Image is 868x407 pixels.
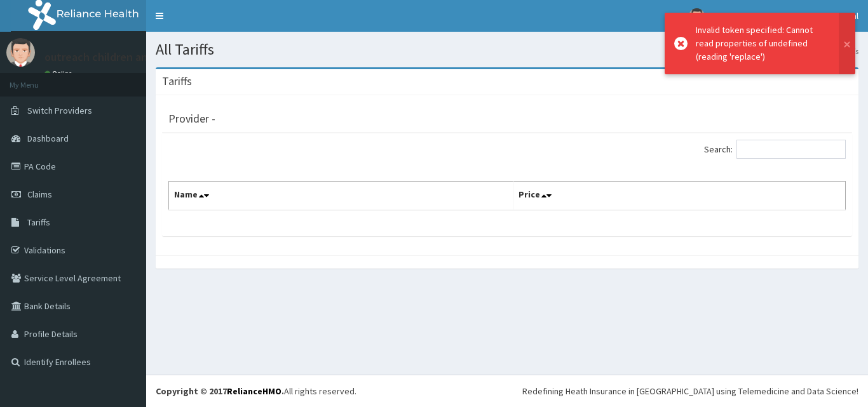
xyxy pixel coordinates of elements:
[162,76,192,87] h3: Tariffs
[44,51,238,63] p: outreach children and Women Hospital
[27,189,52,200] span: Claims
[696,23,827,63] div: Invalid token specified: Cannot read properties of undefined (reading 'replace')
[712,10,858,22] span: outreach children and Women Hospital
[156,385,284,397] strong: Copyright © 2017 .
[689,8,705,24] img: User Image
[736,140,846,159] input: Search:
[168,113,215,124] h3: Provider -
[27,105,92,116] span: Switch Providers
[6,38,35,67] img: User Image
[27,217,50,228] span: Tariffs
[513,182,846,211] th: Price
[146,375,868,407] footer: All rights reserved.
[156,41,858,58] h1: All Tariffs
[522,385,858,397] div: Redefining Heath Insurance in [GEOGRAPHIC_DATA] using Telemedicine and Data Science!
[227,385,281,397] a: RelianceHMO
[44,69,75,78] a: Online
[704,140,846,159] label: Search:
[27,133,69,144] span: Dashboard
[169,182,513,211] th: Name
